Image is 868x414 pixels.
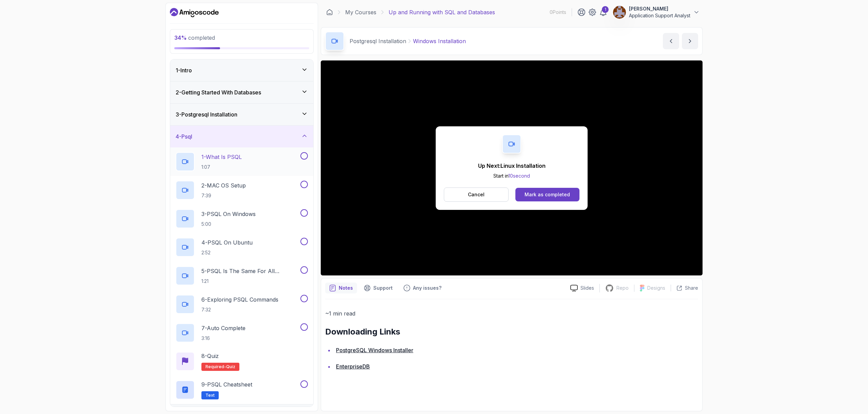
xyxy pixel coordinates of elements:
p: 3:16 [201,335,245,342]
p: Notes [339,285,353,291]
a: My Courses [345,8,376,16]
button: Cancel [444,187,509,202]
span: 10 second [508,173,530,179]
span: 34 % [174,34,187,41]
p: Application Support Analyst [629,12,690,19]
button: Mark as completed [515,188,579,201]
h3: 4 - Psql [176,132,192,141]
p: 7:32 [201,306,278,313]
p: 2:52 [201,249,253,256]
p: Any issues? [413,285,441,291]
button: 8-QuizRequired-quiz [176,352,308,371]
h2: Downloading Links [325,326,698,337]
h3: 2 - Getting Started With Databases [176,88,261,96]
p: Windows Installation [413,37,466,45]
div: 1 [602,6,609,13]
h3: 3 - Postgresql Installation [176,110,237,119]
p: Postgresql Installation [350,37,406,45]
p: 7 - Auto Complete [201,324,245,332]
p: 1 - What Is PSQL [201,153,242,161]
p: [PERSON_NAME] [629,5,690,12]
p: 9 - PSQL Cheatsheet [201,380,252,389]
button: 2-MAC OS Setup7:39 [176,181,308,200]
p: Slides [580,285,594,291]
a: 1 [599,8,607,16]
span: completed [174,34,215,41]
button: Share [671,285,698,291]
button: 6-Exploring PSQL Commands7:32 [176,295,308,314]
span: Text [205,393,215,398]
p: 4 - PSQL On Ubuntu [201,238,253,247]
p: Share [685,285,698,291]
p: Up Next: Linux Installation [478,162,546,170]
p: ~1 min read [325,309,698,318]
p: 6 - Exploring PSQL Commands [201,295,278,304]
p: 3 - PSQL On Windows [201,210,256,218]
button: 3-Postgresql Installation [170,104,313,125]
button: 7-Auto Complete3:16 [176,323,308,342]
iframe: 3 - Windows Installation [321,60,703,275]
p: Repo [616,285,629,291]
button: 5-PSQL Is The Same For All Operating Systems1:21 [176,266,308,285]
button: 2-Getting Started With Databases [170,82,313,103]
button: 1-Intro [170,59,313,81]
p: 1:21 [201,278,299,285]
p: Up and Running with SQL and Databases [389,8,495,16]
p: 7:39 [201,192,246,199]
button: Support button [360,283,397,293]
span: Required- [205,364,226,370]
p: Cancel [468,191,485,198]
p: 8 - Quiz [201,352,219,360]
button: 4-PSQL On Ubuntu2:52 [176,238,308,257]
h3: 1 - Intro [176,66,192,74]
p: Start in [478,173,546,179]
button: previous content [663,33,679,49]
button: Feedback button [399,283,446,293]
span: quiz [226,364,235,370]
a: Slides [565,285,599,292]
p: Support [373,285,393,291]
button: next content [682,33,698,49]
p: Designs [647,285,665,291]
button: notes button [325,283,357,293]
a: EnterpriseDB [336,363,370,370]
p: 1:07 [201,164,242,170]
button: user profile image[PERSON_NAME]Application Support Analyst [613,5,700,19]
button: 3-PSQL On Windows5:00 [176,209,308,228]
button: 4-Psql [170,126,313,147]
div: Mark as completed [525,191,570,198]
p: 5:00 [201,221,256,228]
a: Dashboard [326,9,333,16]
a: PostgreSQL Windows Installer [336,347,413,354]
p: 5 - PSQL Is The Same For All Operating Systems [201,267,299,275]
button: 9-PSQL CheatsheetText [176,380,308,399]
button: 1-What Is PSQL1:07 [176,152,308,171]
p: 0 Points [550,9,566,16]
p: 2 - MAC OS Setup [201,181,246,190]
img: user profile image [613,6,626,19]
a: Dashboard [170,7,219,18]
